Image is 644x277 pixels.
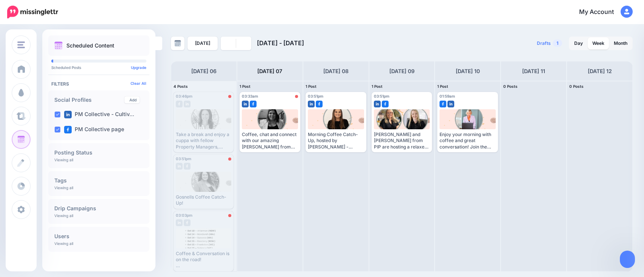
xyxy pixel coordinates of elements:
[184,101,191,107] img: linkedin-grey-square.png
[306,84,317,89] span: 1 Post
[176,156,191,161] span: 03:51pm
[440,132,496,150] div: Enjoy your morning with coffee and great conversation! Join the amazing [PERSON_NAME] from Blackb...
[54,213,73,218] p: Viewing all
[54,178,143,183] h4: Tags
[64,126,72,133] img: facebook-square.png
[250,101,257,107] img: facebook-square.png
[257,39,304,47] span: [DATE] - [DATE]
[176,101,183,107] img: facebook-grey-square.png
[372,84,383,89] span: 1 Post
[440,101,446,107] img: facebook-square.png
[242,94,258,98] span: 03:33am
[54,241,73,246] p: Viewing all
[51,66,146,69] p: Scheduled Posts
[131,81,146,86] a: Clear All
[374,132,430,150] div: [PERSON_NAME] and [PERSON_NAME] from PIP are hosting a relaxed coffee catch-up on the [DATE]. It’...
[316,101,323,107] img: facebook-square.png
[588,37,609,49] a: Week
[437,84,448,89] span: 1 Post
[242,132,298,150] div: Coffee, chat and connect with our amazing [PERSON_NAME] from Recruit and Consult. See you [DATE]!
[553,40,562,47] span: 1
[64,126,124,133] label: PM Collective page
[532,37,567,50] a: Drafts1
[389,67,415,76] h4: [DATE] 09
[54,41,63,50] img: calendar.png
[609,37,632,49] a: Month
[174,40,181,47] img: calendar-grey-darker.png
[64,111,72,118] img: linkedin-square.png
[242,101,249,107] img: linkedin-square.png
[184,163,191,170] img: facebook-grey-square.png
[191,67,217,76] h4: [DATE] 06
[176,94,192,98] span: 03:46pm
[447,101,454,107] img: linkedin-square.png
[51,81,146,87] h4: Filters
[7,6,58,18] img: Missinglettr
[54,206,143,211] h4: Drip Campaigns
[323,67,349,76] h4: [DATE] 08
[308,94,323,98] span: 03:51pm
[456,67,480,76] h4: [DATE] 10
[17,41,25,48] img: menu.png
[176,213,192,217] span: 03:03pm
[131,65,146,70] a: Upgrade
[240,84,251,89] span: 1 Post
[54,150,143,155] h4: Posting Status
[308,101,315,107] img: linkedin-square.png
[54,234,143,239] h4: Users
[176,219,183,226] img: linkedin-grey-square.png
[174,84,188,89] span: 4 Posts
[54,97,124,103] h4: Social Profiles
[537,41,551,46] span: Drafts
[374,101,381,107] img: linkedin-square.png
[308,132,364,150] div: Morning Coffee Catch-Up, hosted by [PERSON_NAME] - Thryve Property. See you there!
[64,111,134,118] label: PM Collective - Cultiv…
[124,96,140,103] a: Add
[176,163,183,170] img: linkedin-grey-square.png
[374,94,389,98] span: 03:51pm
[188,37,218,50] a: [DATE]
[66,43,114,48] p: Scheduled Content
[522,67,545,76] h4: [DATE] 11
[176,251,231,269] div: Coffee & Conversation is on the road! We’re bringing good chats, great company, and warm brews ac...
[503,84,518,89] span: 0 Posts
[569,84,584,89] span: 0 Posts
[572,3,633,21] a: My Account
[54,158,73,162] p: Viewing all
[570,37,587,49] a: Day
[440,94,455,98] span: 01:59am
[184,219,191,226] img: facebook-grey-square.png
[588,67,612,76] h4: [DATE] 12
[54,185,73,190] p: Viewing all
[176,194,231,207] div: Gosnells Coffee Catch-Up!
[257,67,282,76] h4: [DATE] 07
[176,132,231,150] div: Take a break and enjoy a cuppa with fellow Property Managers, hosted by the lovely [PERSON_NAME] ...
[382,101,389,107] img: facebook-square.png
